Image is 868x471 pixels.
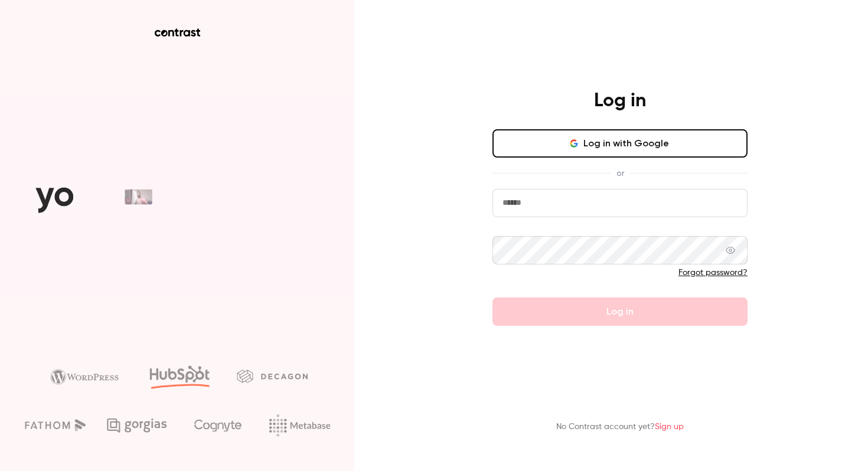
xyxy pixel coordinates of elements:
[237,369,308,382] img: decagon
[556,421,684,433] p: No Contrast account yet?
[492,129,748,158] button: Log in with Google
[655,423,684,431] a: Sign up
[594,89,646,113] h4: Log in
[611,167,630,179] span: or
[678,269,748,277] a: Forgot password?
